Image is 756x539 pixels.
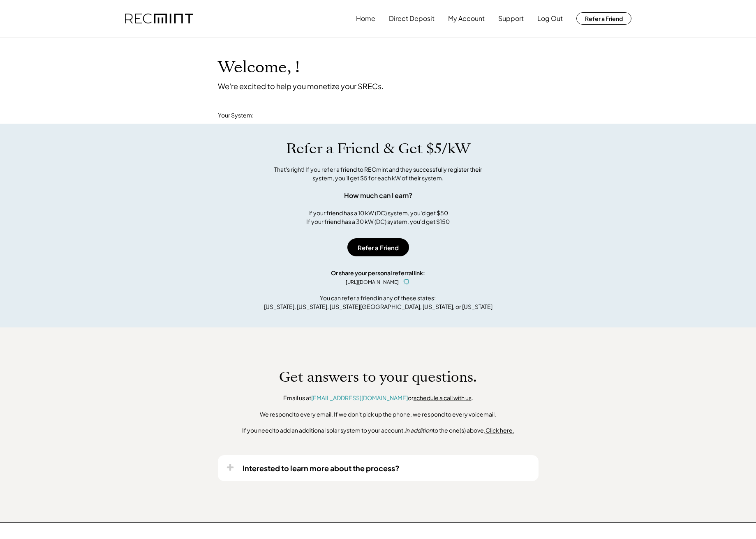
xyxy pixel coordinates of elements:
div: Interested to learn more about the process? [243,463,400,473]
u: Click here. [486,426,514,434]
div: Or share your personal referral link: [331,269,425,277]
img: recmint-logotype%403x.png [125,14,193,24]
h1: Refer a Friend & Get $5/kW [286,140,470,157]
div: How much can I earn? [344,191,412,200]
div: That's right! If you refer a friend to RECmint and they successfully register their system, you'l... [265,165,491,182]
button: Refer a Friend [347,238,409,256]
div: Email us at or . [283,394,473,402]
button: My Account [448,10,485,27]
div: You can refer a friend in any of these states: [US_STATE], [US_STATE], [US_STATE][GEOGRAPHIC_DATA... [264,294,492,311]
button: Direct Deposit [389,10,435,27]
button: Home [356,10,375,27]
h1: Welcome, ! [218,58,321,77]
div: We're excited to help you monetize your SRECs. [218,81,384,91]
button: Support [498,10,524,27]
a: [EMAIL_ADDRESS][DOMAIN_NAME] [311,394,408,401]
div: If you need to add an additional solar system to your account, to the one(s) above, [242,426,514,435]
div: If your friend has a 10 kW (DC) system, you'd get $50 If your friend has a 30 kW (DC) system, you... [306,209,450,226]
button: click to copy [401,277,411,287]
div: [URL][DOMAIN_NAME] [346,279,399,286]
button: Refer a Friend [576,12,631,25]
div: Your System: [218,111,254,120]
a: schedule a call with us [414,394,472,401]
button: Log Out [537,10,563,27]
h1: Get answers to your questions. [279,369,477,386]
div: We respond to every email. If we don't pick up the phone, we respond to every voicemail. [260,410,496,419]
em: in addition [405,426,432,434]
